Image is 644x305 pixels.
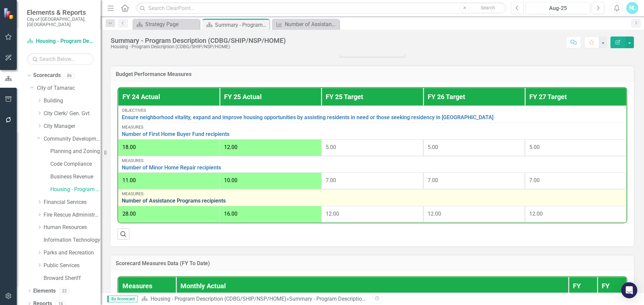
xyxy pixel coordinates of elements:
span: 5.00 [428,144,438,150]
button: NL [626,2,638,14]
span: Elements & Reports [27,8,94,16]
a: Human Resources [44,224,101,231]
div: Objectives [122,108,623,113]
button: Aug-25 [526,2,590,14]
input: Search ClearPoint... [136,2,506,14]
div: Measures [122,158,623,163]
td: Double-Click to Edit Right Click for Context Menu [118,156,627,173]
div: Measures [122,125,623,130]
a: Scorecards [33,72,61,79]
a: Housing - Program Description (CDBG/SHIP/NSP/HOME) [50,186,101,194]
td: Double-Click to Edit Right Click for Context Menu [118,106,627,123]
span: 7.00 [529,177,540,183]
div: Housing - Program Description (CDBG/SHIP/NSP/HOME) [111,44,286,49]
a: City Clerk/ Gen. Gvt [44,110,101,118]
h3: Scorecard Measures Data (FY To Date) [116,260,629,266]
a: Elements [33,287,56,295]
a: Planning and Zoning [50,148,101,155]
a: City Manager [44,123,101,130]
span: 12.00 [428,211,441,217]
a: Building [44,97,101,105]
span: 28.00 [122,211,136,217]
span: 18.00 [122,144,136,150]
div: 22 [59,288,70,294]
a: Number of Assistance Programs recipients [274,20,337,28]
a: Broward Sheriff [44,275,101,282]
span: 11.00 [122,177,136,183]
span: 10.00 [224,177,237,183]
td: Double-Click to Edit Right Click for Context Menu [118,189,627,206]
a: Number of Assistance Programs recipients [122,198,623,204]
a: Public Services [44,262,101,270]
div: Summary - Program Description (CDBG/SHIP/NSP/HOME) [215,21,268,29]
span: 7.00 [428,177,438,183]
span: 12.00 [529,211,543,217]
a: Business Revenue [50,173,101,181]
a: Fire Rescue Administration [44,211,101,219]
button: Search [471,3,504,13]
div: » [141,295,367,303]
h3: Budget Performance Measures [116,71,629,77]
a: Housing - Program Description (CDBG/SHIP/NSP/HOME) [151,296,286,302]
a: Number of First Home Buyer Fund recipients [122,131,623,137]
a: Housing - Program Description (CDBG/SHIP/NSP/HOME) [27,37,94,45]
div: Strategy Page [145,20,198,28]
a: Ensure neighborhood vitality, expand and improve housing opportunities by assisting residents in ... [122,115,623,121]
div: Number of Assistance Programs recipients [285,20,337,28]
span: Search [481,5,495,10]
span: 12.00 [224,144,237,150]
span: 5.00 [326,144,336,150]
a: Number of Minor Home Repair recipients [122,165,623,171]
div: Aug-25 [528,4,588,12]
div: Summary - Program Description (CDBG/SHIP/NSP/HOME) [111,37,286,44]
span: 12.00 [326,211,339,217]
span: By Scorecard [107,296,138,302]
span: 16.00 [224,211,237,217]
span: 5.00 [529,144,540,150]
div: Open Intercom Messenger [621,282,637,298]
div: Summary - Program Description (CDBG/SHIP/NSP/HOME) [289,296,428,302]
input: Search Below... [27,53,94,65]
a: Financial Services [44,199,101,206]
a: City of Tamarac [37,84,101,92]
a: Strategy Page [134,20,198,28]
span: 7.00 [326,177,336,183]
a: Information Technology [44,236,101,244]
small: City of [GEOGRAPHIC_DATA], [GEOGRAPHIC_DATA] [27,16,94,27]
img: ClearPoint Strategy [3,8,15,19]
div: Measures [122,192,623,196]
td: Double-Click to Edit Right Click for Context Menu [118,123,627,139]
div: 86 [64,73,75,78]
a: Community Development [44,135,101,143]
a: Parks and Recreation [44,249,101,257]
a: Code Compliance [50,160,101,168]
